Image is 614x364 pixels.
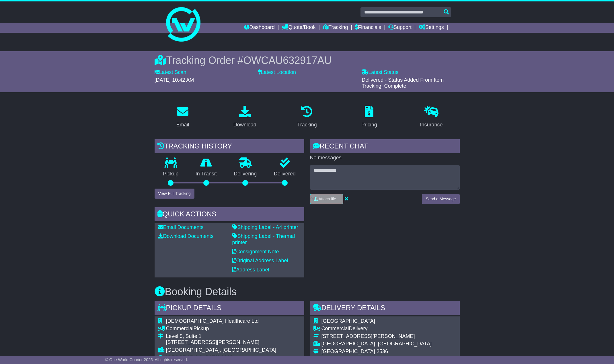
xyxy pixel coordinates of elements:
[230,104,260,131] a: Download
[225,171,266,177] p: Delivering
[155,139,304,155] div: Tracking history
[158,233,214,239] a: Download Documents
[166,333,276,340] div: Level 5, Suite 1
[166,339,276,346] div: [STREET_ADDRESS][PERSON_NAME]
[172,104,193,131] a: Email
[355,23,381,33] a: Financials
[232,249,279,255] a: Consignment Note
[321,326,349,331] span: Commercial
[420,121,443,129] div: Insurance
[166,326,276,332] div: Pickup
[265,171,304,177] p: Delivered
[166,355,220,361] span: [GEOGRAPHIC_DATA]
[293,104,320,131] a: Tracking
[282,23,315,33] a: Quote/Book
[361,121,377,129] div: Pricing
[310,301,460,316] div: Delivery Details
[297,121,317,129] div: Tracking
[321,349,375,354] span: [GEOGRAPHIC_DATA]
[155,301,304,316] div: Pickup Details
[422,194,459,204] button: Send a Message
[155,286,460,298] h3: Booking Details
[321,341,432,347] div: [GEOGRAPHIC_DATA], [GEOGRAPHIC_DATA]
[362,77,444,89] span: Delivered - Status Added From Item Tracking. Complete
[232,267,269,273] a: Address Label
[155,189,194,199] button: View Full Tracking
[166,347,276,353] div: [GEOGRAPHIC_DATA], [GEOGRAPHIC_DATA]
[166,326,194,331] span: Commercial
[362,69,398,76] label: Latest Status
[155,207,304,223] div: Quick Actions
[176,121,189,129] div: Email
[221,355,233,361] span: 2113
[358,104,381,131] a: Pricing
[321,326,432,332] div: Delivery
[187,171,225,177] p: In Transit
[233,121,256,129] div: Download
[310,139,460,155] div: RECENT CHAT
[243,54,332,66] span: OWCAU632917AU
[323,23,348,33] a: Tracking
[377,349,388,354] span: 2536
[155,54,460,66] div: Tracking Order #
[155,171,187,177] p: Pickup
[388,23,412,33] a: Support
[232,258,288,263] a: Original Address Label
[155,69,186,76] label: Latest Scan
[232,233,295,245] a: Shipping Label - Thermal printer
[416,104,447,131] a: Insurance
[419,23,444,33] a: Settings
[321,318,375,324] span: [GEOGRAPHIC_DATA]
[310,155,460,161] p: No messages
[232,224,298,230] a: Shipping Label - A4 printer
[321,333,432,340] div: [STREET_ADDRESS][PERSON_NAME]
[244,23,275,33] a: Dashboard
[258,69,296,76] label: Latest Location
[105,357,188,362] span: © One World Courier 2025. All rights reserved.
[155,77,194,83] span: [DATE] 10:42 AM
[166,318,259,324] span: [DEMOGRAPHIC_DATA] Healthcare Ltd
[158,224,204,230] a: Email Documents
